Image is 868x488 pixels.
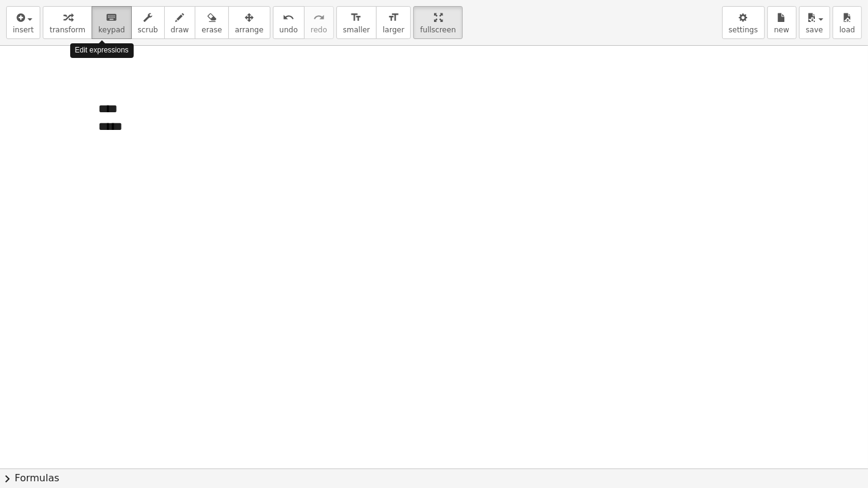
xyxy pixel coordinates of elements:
[43,6,92,39] button: transform
[420,26,455,34] span: fullscreen
[138,26,158,34] span: scrub
[774,26,789,34] span: new
[729,26,758,34] span: settings
[6,6,40,39] button: insert
[171,26,189,34] span: draw
[388,10,399,25] i: format_size
[164,6,196,39] button: draw
[195,6,228,39] button: erase
[799,6,830,39] button: save
[304,6,334,39] button: redoredo
[98,26,125,34] span: keypad
[201,26,222,34] span: erase
[767,6,797,39] button: new
[376,6,411,39] button: format_sizelarger
[833,6,862,39] button: load
[70,43,134,57] div: Edit expressions
[313,10,325,25] i: redo
[383,26,404,34] span: larger
[343,26,370,34] span: smaller
[280,26,298,34] span: undo
[273,6,305,39] button: undoundo
[235,26,264,34] span: arrange
[92,6,132,39] button: keyboardkeypad
[839,26,855,34] span: load
[722,6,765,39] button: settings
[13,26,34,34] span: insert
[806,26,823,34] span: save
[283,10,294,25] i: undo
[106,10,117,25] i: keyboard
[311,26,327,34] span: redo
[228,6,270,39] button: arrange
[131,6,165,39] button: scrub
[49,26,85,34] span: transform
[336,6,377,39] button: format_sizesmaller
[350,10,362,25] i: format_size
[413,6,462,39] button: fullscreen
